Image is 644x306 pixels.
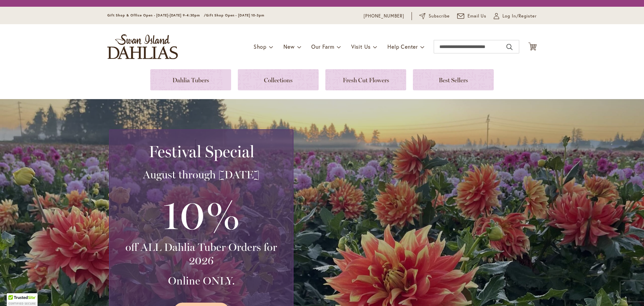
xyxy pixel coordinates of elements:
a: [PHONE_NUMBER] [364,13,404,19]
span: Log In/Register [502,13,537,19]
h3: off ALL Dahlia Tuber Orders for 2026 [118,241,285,267]
button: Search [506,42,513,52]
h3: 10% [118,188,285,241]
span: Shop [254,43,267,50]
span: Visit Us [351,43,371,50]
span: Email Us [468,13,487,19]
a: Email Us [457,13,487,19]
span: Help Center [387,43,418,50]
span: Gift Shop Open - [DATE] 10-3pm [206,13,264,17]
span: Gift Shop & Office Open - [DATE]-[DATE] 9-4:30pm / [107,13,206,17]
a: Subscribe [419,13,450,19]
a: Log In/Register [494,13,537,19]
a: store logo [107,34,178,59]
h3: August through [DATE] [118,168,285,181]
h3: Online ONLY. [118,274,285,288]
h2: Festival Special [118,142,285,161]
span: Subscribe [429,13,450,19]
span: New [283,43,294,50]
span: Our Farm [311,43,334,50]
